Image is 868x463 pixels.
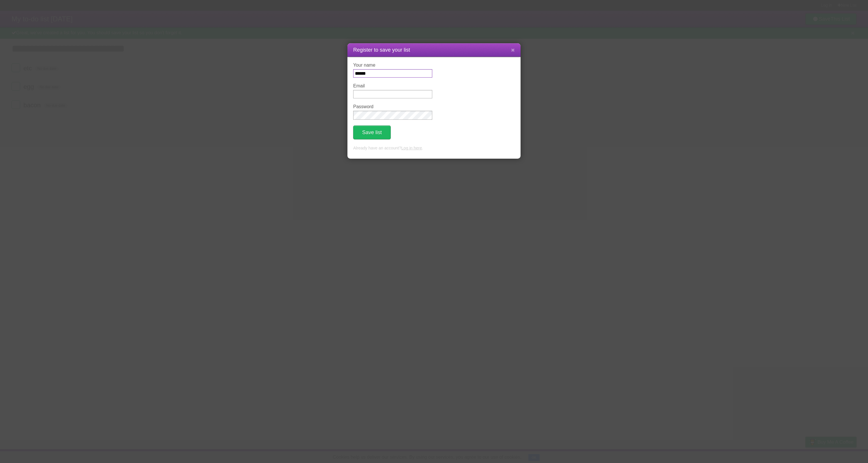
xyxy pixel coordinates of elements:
label: Your name [353,63,432,68]
label: Password [353,104,432,109]
button: Save list [353,125,391,139]
p: Already have an account? . [353,145,515,151]
a: Log in here [401,146,422,150]
label: Email [353,83,432,89]
h1: Register to save your list [353,46,515,54]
